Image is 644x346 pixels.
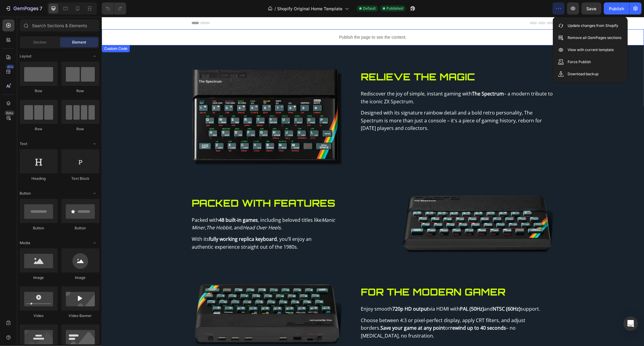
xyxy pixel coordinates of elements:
[90,218,289,234] p: With its , you’ll enjoy an authentic experience straight out of the 1980s.
[290,289,327,295] b: 720p HD output
[358,289,382,295] b: PAL (50Hz)
[117,200,156,206] b: 48 built-in games
[568,71,598,77] p: Download backup
[370,73,402,80] b: The Spectrum
[90,139,99,149] span: Toggle open
[20,225,58,231] div: Button
[107,219,175,225] b: fully working replica keyboard
[2,2,45,15] button: 7
[20,88,58,94] div: Row
[20,126,58,132] div: Row
[582,2,601,15] button: Save
[72,40,86,45] span: Element
[259,268,452,282] h2: For the Modern Gamer
[141,207,179,214] i: Head Over Heels
[20,176,58,181] div: Heading
[274,5,276,12] span: /
[61,126,99,132] div: Row
[259,300,452,323] p: Choose between 4:3 or pixel-perfect display, apply CRT filters, and adjust borders. or – no [MEDI...
[40,5,42,12] p: 7
[34,40,46,45] span: Section
[61,176,99,181] div: Text Block
[568,35,621,41] p: Remove all GemPages sections
[609,5,624,12] div: Publish
[20,275,58,280] div: Image
[623,316,638,331] div: Open Intercom Messenger
[90,199,289,215] p: Packed with , including beloved titles like , , and .
[20,313,58,319] div: Video
[20,191,31,196] span: Button
[90,268,241,331] img: The Spectrum Behind
[61,225,99,231] div: Button
[587,6,597,11] span: Save
[348,308,404,314] b: rewind up to 40 seconds
[568,47,614,53] p: View with current template
[90,189,99,198] span: Toggle open
[604,2,629,15] button: Publish
[90,179,289,193] h2: Packed with Features
[61,275,99,280] div: Image
[61,88,99,94] div: Row
[20,53,31,59] span: Layout
[6,64,14,69] div: 450
[568,59,591,65] p: Force Publish
[20,240,30,246] span: Media
[568,23,618,29] p: Update changes from Shopify
[277,5,342,12] span: Shopify Original Home Template
[90,51,99,61] span: Toggle open
[259,288,452,296] p: Enjoy smooth via HDMI with and support.
[20,141,27,147] span: Text
[259,92,452,115] p: Designed with its signature rainbow detail and a bold retro personality, The Spectrum is more tha...
[5,111,14,115] div: Beta
[259,53,452,67] h2: Relieve the Magic
[102,2,126,15] div: Undo/Redo
[301,179,452,237] img: The Spectrum Keyboard above
[391,289,419,295] b: NTSC (60Hz)
[259,73,452,89] p: Rediscover the joy of simple, instant gaming with – a modern tribute to the iconic ZX Spectrum.
[20,19,99,31] input: Search Sections & Elements
[90,238,99,248] span: Toggle open
[102,17,644,346] iframe: Design area
[363,6,376,11] span: Default
[61,313,99,319] div: Video Banner
[386,6,403,11] span: Published
[104,207,130,214] i: The Hobbit
[279,308,343,314] b: Save your game at any point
